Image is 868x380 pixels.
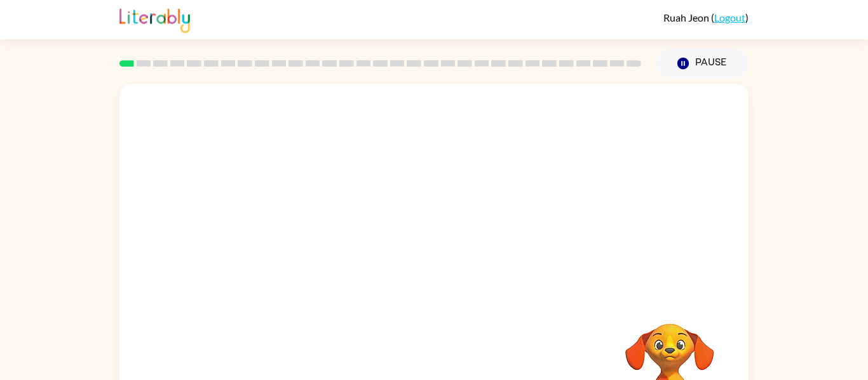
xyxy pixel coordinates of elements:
[656,49,749,78] button: Pause
[119,5,190,33] img: Literably
[663,11,749,23] div: ( )
[663,11,711,23] span: Ruah Jeon
[714,11,745,23] a: Logout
